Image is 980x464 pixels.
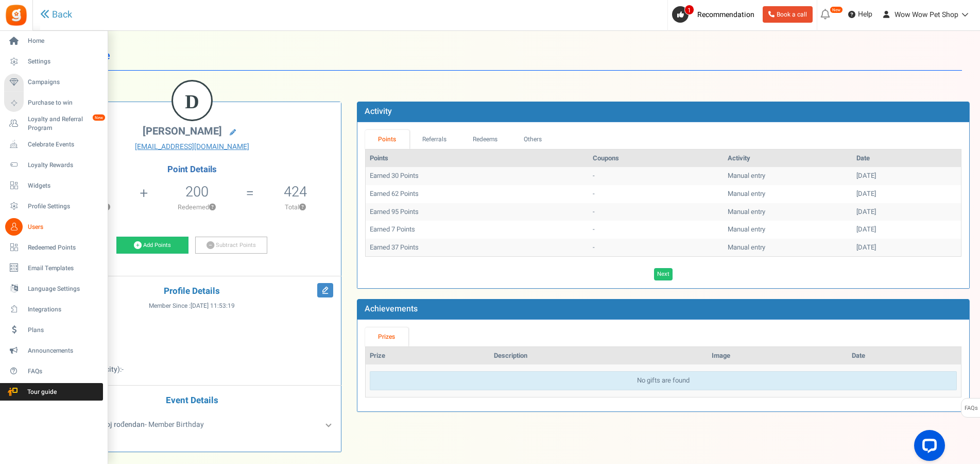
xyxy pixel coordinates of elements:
div: [DATE] [856,243,957,253]
th: Activity [724,150,852,168]
span: [DATE] 11:53:19 [191,302,235,310]
p: : [51,349,333,359]
span: Profile Settings [28,202,100,211]
h1: User Profile [50,41,962,71]
a: Next [654,268,673,280]
td: Earned 30 Points [366,167,589,185]
a: Settings [4,53,103,71]
a: Home [4,32,103,50]
a: Redeemed Points [4,239,103,256]
a: Email Templates [4,259,103,277]
td: - [589,203,724,221]
span: Language Settings [28,285,100,293]
a: Campaigns [4,74,103,91]
a: FAQs [4,362,103,380]
a: Integrations [4,301,103,318]
span: Manual entry [728,189,765,198]
a: Subtract Points [195,237,267,254]
div: [DATE] [856,225,957,235]
span: Settings [28,57,100,66]
th: Points [366,150,589,168]
p: : [51,364,333,375]
td: Earned 95 Points [366,203,589,221]
span: Purchase to win [28,98,100,107]
a: Celebrate Events [4,136,103,153]
h4: Point Details [43,165,341,174]
span: Integrations [28,305,100,314]
span: Users [28,223,100,231]
td: - [589,185,724,203]
th: Coupons [589,150,724,168]
span: FAQs [28,367,100,376]
th: Image [708,347,848,365]
a: Profile Settings [4,197,103,215]
span: Manual entry [728,207,765,217]
span: - Member Birthday [79,419,204,430]
p: : [51,334,333,344]
p: Total [255,203,336,212]
span: Member Since : [149,302,235,310]
a: Loyalty Rewards [4,156,103,174]
span: Loyalty and Referral Program [28,115,103,132]
span: 1 [684,5,694,15]
b: Achievements [365,303,418,315]
span: Plans [28,326,100,335]
h4: Profile Details [51,287,333,296]
span: Widgets [28,181,100,190]
span: Recommendation [697,9,754,20]
span: Manual entry [728,242,765,252]
td: - [589,167,724,185]
em: New [830,6,843,13]
h5: 424 [284,184,307,200]
b: Activity [365,105,392,118]
span: Campaigns [28,78,100,87]
a: Users [4,218,103,236]
span: Redeemed Points [28,243,100,252]
span: Help [855,9,872,20]
a: 1 Recommendation [672,6,759,23]
td: - [589,221,724,239]
td: Earned 62 Points [366,185,589,203]
a: Book a call [763,6,813,23]
a: Plans [4,321,103,339]
span: Home [28,37,100,45]
a: Loyalty and Referral Program New [4,115,103,132]
div: [DATE] [856,171,957,181]
span: Tour guide [5,388,77,396]
td: - [589,239,724,257]
span: [PERSON_NAME] [143,124,222,139]
a: [EMAIL_ADDRESS][DOMAIN_NAME] [51,142,333,152]
h5: 200 [185,184,209,200]
p: Redeemed [149,203,245,212]
button: ? [209,204,216,211]
span: - [122,364,124,375]
img: Gratisfaction [5,4,28,27]
a: Referrals [409,130,460,149]
a: Language Settings [4,280,103,297]
a: Add Points [116,237,188,254]
em: New [92,114,106,121]
span: Manual entry [728,224,765,234]
span: Celebrate Events [28,140,100,149]
a: Points [365,130,409,149]
b: Unesi svoj rođendan [79,419,145,430]
a: Others [511,130,555,149]
a: Purchase to win [4,94,103,112]
p: : [51,318,333,328]
a: Prizes [365,327,408,346]
i: Edit Profile [317,283,333,297]
h4: Event Details [51,396,333,406]
div: No gifts are found [370,371,957,390]
span: Announcements [28,346,100,355]
td: Earned 7 Points [366,221,589,239]
td: Earned 37 Points [366,239,589,257]
th: Description [490,347,708,365]
a: Redeems [459,130,511,149]
span: FAQs [964,399,978,418]
a: Widgets [4,177,103,194]
th: Date [852,150,961,168]
div: [DATE] [856,207,957,217]
th: Prize [366,347,490,365]
div: [DATE] [856,189,957,199]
